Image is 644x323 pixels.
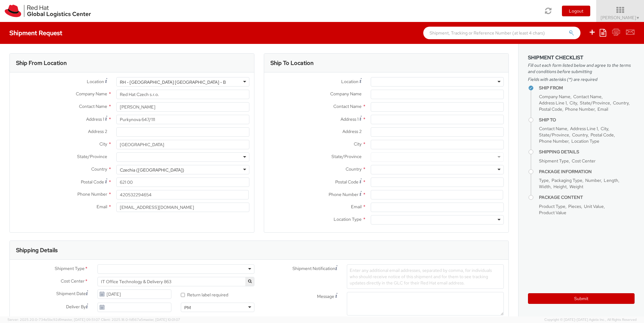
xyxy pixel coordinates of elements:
[354,141,362,147] span: City
[539,204,565,209] span: Product Type
[97,277,254,286] span: IT Office Technology & Delivery 863
[585,177,601,183] span: Number
[591,132,614,138] span: Postal Code
[79,103,107,109] span: Contact Name
[341,116,358,122] span: Address 1
[120,79,226,85] div: RH - [GEOGRAPHIC_DATA] [GEOGRAPHIC_DATA] - B
[101,317,180,322] span: Client: 2025.18.0-fd567a5
[539,150,635,154] h4: Shipping Details
[569,184,583,189] span: Weight
[61,278,85,285] span: Cost Center
[341,79,358,84] span: Location
[423,27,580,39] input: Shipment, Tracking or Reference Number (at least 4 chars)
[584,204,604,209] span: Unit Value
[539,132,569,138] span: State/Province
[77,154,107,159] span: State/Province
[351,204,362,209] span: Email
[333,103,362,109] span: Contact Name
[9,29,62,36] h4: Shipment Request
[120,167,184,173] div: Czechia ([GEOGRAPHIC_DATA])
[539,195,635,200] h4: Package Content
[97,204,107,209] span: Email
[571,138,599,144] span: Location Type
[292,265,335,272] span: Shipment Notification
[16,60,67,66] h3: Ship From Location
[636,15,640,20] span: ▼
[601,126,608,131] span: City
[562,6,590,16] button: Logout
[334,216,362,222] span: Location Type
[528,293,635,304] button: Submit
[350,267,492,286] span: Enter any additional email addresses, separated by comma, for individuals who should receive noti...
[572,132,588,138] span: Country
[539,106,562,112] span: Postal Code
[76,91,107,97] span: Company Name
[539,126,567,131] span: Contact Name
[184,304,191,311] div: PM
[270,60,314,66] h3: Ship To Location
[613,100,629,106] span: Country
[87,79,104,84] span: Location
[331,154,362,159] span: State/Province
[528,76,635,82] span: Fields with asterisks (*) are required
[572,158,596,164] span: Cost Center
[342,129,362,134] span: Address 2
[539,86,635,90] h4: Ship From
[143,317,180,322] span: master, [DATE] 10:01:07
[539,210,566,215] span: Product Value
[573,94,602,99] span: Contact Name
[181,291,229,298] label: Return label required
[528,55,635,61] h3: Shipment Checklist
[8,317,100,322] span: Server: 2025.20.0-734e5bc92d9
[86,116,104,122] span: Address 1
[539,138,569,144] span: Phone Number
[329,192,358,197] span: Phone Number
[539,118,635,122] h4: Ship To
[81,179,104,185] span: Postal Code
[570,126,598,131] span: Address Line 1
[317,294,334,299] span: Message
[91,166,107,172] span: Country
[528,62,635,75] span: Fill out each form listed below and agree to the terms and conditions before submitting
[539,177,549,183] span: Type
[539,158,569,164] span: Shipment Type
[604,177,618,183] span: Length
[88,129,107,134] span: Address 2
[66,304,86,310] span: Deliver By
[335,179,358,185] span: Postal Code
[62,317,100,322] span: master, [DATE] 09:51:07
[601,15,640,20] span: [PERSON_NAME]
[597,106,608,112] span: Email
[55,265,85,273] span: Shipment Type
[539,169,635,174] h4: Package Information
[552,177,582,183] span: Packaging Type
[569,100,577,106] span: City
[77,191,107,197] span: Phone Number
[101,279,251,284] span: IT Office Technology & Delivery 863
[580,100,610,106] span: State/Province
[346,166,362,172] span: Country
[568,204,581,209] span: Pieces
[99,141,107,147] span: City
[16,247,58,253] h3: Shipping Details
[5,5,91,17] img: rh-logistics-00dfa346123c4ec078e1.svg
[539,184,551,189] span: Width
[330,91,362,97] span: Company Name
[56,290,86,297] span: Shipment Date
[181,293,185,297] input: Return label required
[539,100,567,106] span: Address Line 1
[553,184,567,189] span: Height
[539,94,570,99] span: Company Name
[544,317,636,322] span: Copyright © [DATE]-[DATE] Agistix Inc., All Rights Reserved
[565,106,595,112] span: Phone Number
